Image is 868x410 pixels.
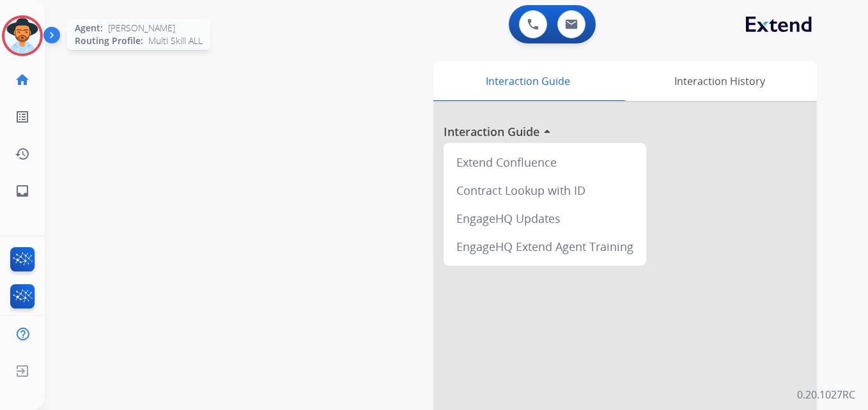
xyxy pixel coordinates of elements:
img: avatar [4,18,40,54]
mat-icon: history [15,146,30,162]
div: EngageHQ Extend Agent Training [449,232,641,261]
mat-icon: list_alt [15,109,30,125]
span: Routing Profile: [75,34,143,47]
mat-icon: home [15,72,30,87]
mat-icon: inbox [15,183,30,199]
span: [PERSON_NAME] [108,22,175,34]
p: 0.20.1027RC [797,387,855,402]
span: Agent: [75,22,103,34]
div: Interaction History [622,61,817,101]
div: Extend Confluence [449,148,641,176]
span: Multi Skill ALL [148,34,203,47]
div: Interaction Guide [433,61,622,101]
div: EngageHQ Updates [449,204,641,232]
div: Contract Lookup with ID [449,176,641,204]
